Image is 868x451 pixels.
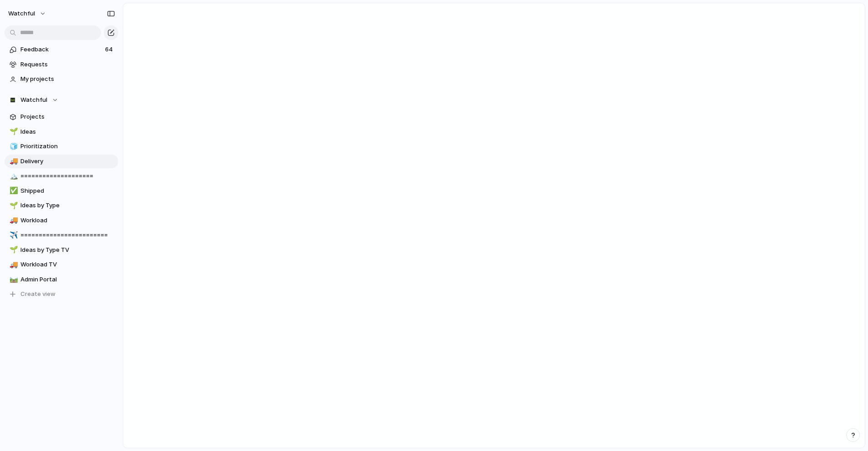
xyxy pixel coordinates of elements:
span: Feedback [20,45,102,54]
span: Workload TV [20,260,115,269]
button: 🚚 [8,216,17,225]
button: Create view [5,287,118,301]
span: Create view [20,290,56,299]
div: 🌱 [10,200,16,211]
span: Prioritization [20,142,115,151]
span: ======================== [20,231,115,240]
span: Shipped [20,186,115,195]
button: 🚚 [8,157,17,166]
a: Requests [5,58,118,71]
span: 64 [105,45,115,54]
span: Requests [20,60,115,69]
button: 🧊 [8,142,17,151]
button: 🚚 [8,260,17,269]
button: 🌱 [8,201,17,210]
span: Watchful [20,95,47,105]
button: ✈️ [8,231,17,240]
span: Ideas by Type TV [20,246,115,255]
a: 🧊Prioritization [5,140,118,153]
span: Workload [20,216,115,225]
a: 🌱Ideas by Type TV [5,243,118,257]
div: 🌱 [10,245,16,255]
div: 🚚 [10,260,16,270]
a: Feedback64 [5,43,118,56]
span: Ideas [20,127,115,136]
div: 🧊 [10,141,16,152]
button: Watchful [5,93,118,107]
span: Ideas by Type [20,201,115,210]
span: My projects [20,75,115,84]
button: 🌱 [8,127,17,136]
a: 🌱Ideas [5,125,118,139]
div: 🛤️ [10,274,16,285]
span: Admin Portal [20,275,115,284]
a: ✈️======================== [5,228,118,242]
div: 🚚 [10,215,16,225]
span: watchful [8,9,35,18]
div: 🏔️ [10,171,16,181]
a: 🚚Workload [5,214,118,227]
div: ✈️ [10,230,16,241]
button: 🏔️ [8,171,17,180]
button: 🛤️ [8,275,17,284]
button: ✅ [8,186,17,195]
a: Projects [5,110,118,124]
a: My projects [5,72,118,86]
a: ✅Shipped [5,184,118,198]
a: 🚚Workload TV [5,258,118,271]
button: watchful [4,6,51,21]
div: 🚚 [10,156,16,166]
a: 🏔️==================== [5,169,118,183]
span: Projects [20,112,115,121]
button: 🌱 [8,246,17,255]
a: 🛤️Admin Portal [5,273,118,286]
div: 🌱 [10,126,16,137]
span: ==================== [20,171,115,180]
a: 🌱Ideas by Type [5,199,118,212]
span: Delivery [20,157,115,166]
a: 🚚Delivery [5,155,118,168]
div: ✅ [10,185,16,196]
